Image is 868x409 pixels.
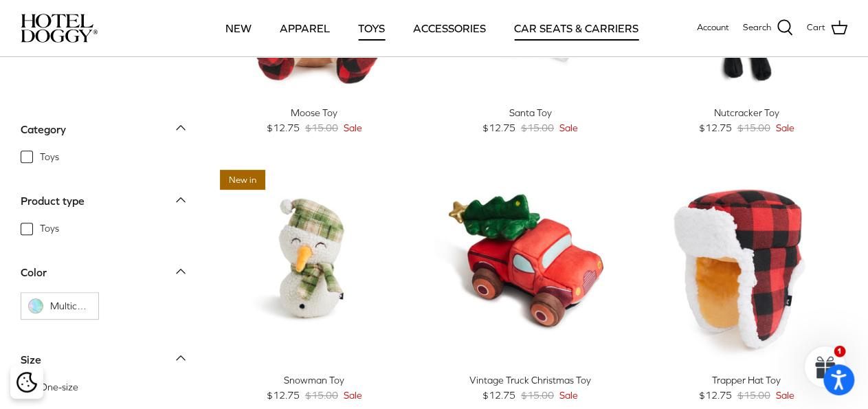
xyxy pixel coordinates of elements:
span: Sale [559,388,578,403]
a: Vintage Truck Christmas Toy $12.75 $15.00 Sale [429,373,631,404]
span: Sale [775,388,794,403]
span: $12.75 [698,388,731,403]
a: Product type [21,190,186,221]
span: 15% off [436,170,485,190]
a: NEW [213,5,264,52]
a: Cart [807,19,847,37]
span: $15.00 [305,388,338,403]
div: Vintage Truck Christmas Toy [429,373,631,388]
div: Category [21,120,66,138]
span: Sale [559,120,578,135]
span: $12.75 [482,120,515,135]
span: Toys [40,150,59,164]
a: Trapper Hat Toy [645,163,847,365]
span: Sale [344,120,362,135]
div: Moose Toy [213,105,415,120]
button: Cookie policy [14,371,38,395]
a: Vintage Truck Christmas Toy [429,163,631,365]
div: Primary navigation [204,5,660,52]
span: Sale [344,388,362,403]
span: Account [697,22,729,32]
span: $15.00 [521,388,554,403]
span: $12.75 [267,388,300,403]
div: Nutcracker Toy [645,105,847,120]
a: Nutcracker Toy $12.75 $15.00 Sale [645,105,847,136]
img: Cookie policy [16,372,37,393]
a: Moose Toy $12.75 $15.00 Sale [213,105,415,136]
span: Search [743,21,771,35]
span: $15.00 [737,120,770,135]
a: APPAREL [267,5,342,52]
a: Snowman Toy $12.75 $15.00 Sale [213,373,415,404]
a: ACCESSORIES [401,5,498,52]
a: Snowman Toy [213,163,415,365]
div: Size [21,351,41,368]
a: Category [21,118,186,149]
a: CAR SEATS & CARRIERS [502,5,651,52]
a: Color [21,261,186,292]
div: Santa Toy [429,105,631,120]
a: Trapper Hat Toy $12.75 $15.00 Sale [645,373,847,404]
a: Santa Toy $12.75 $15.00 Sale [429,105,631,136]
div: Product type [21,192,85,210]
span: Toys [40,221,59,235]
img: hoteldoggycom [21,14,98,43]
a: Account [697,21,729,35]
a: Size [21,349,186,379]
div: Trapper Hat Toy [645,373,847,388]
span: $12.75 [698,120,731,135]
div: Color [21,264,47,282]
a: TOYS [346,5,397,52]
span: One-size [40,380,78,394]
div: Cookie policy [10,366,43,399]
div: Snowman Toy [213,373,415,388]
span: New in [220,170,265,190]
span: $15.00 [305,120,338,135]
a: Search [743,19,793,37]
span: $12.75 [482,388,515,403]
span: $15.00 [737,388,770,403]
span: 15% off [652,170,701,190]
span: Sale [775,120,794,135]
span: $15.00 [521,120,554,135]
span: Multicolor [50,299,91,313]
span: $12.75 [267,120,300,135]
span: Cart [807,21,825,35]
